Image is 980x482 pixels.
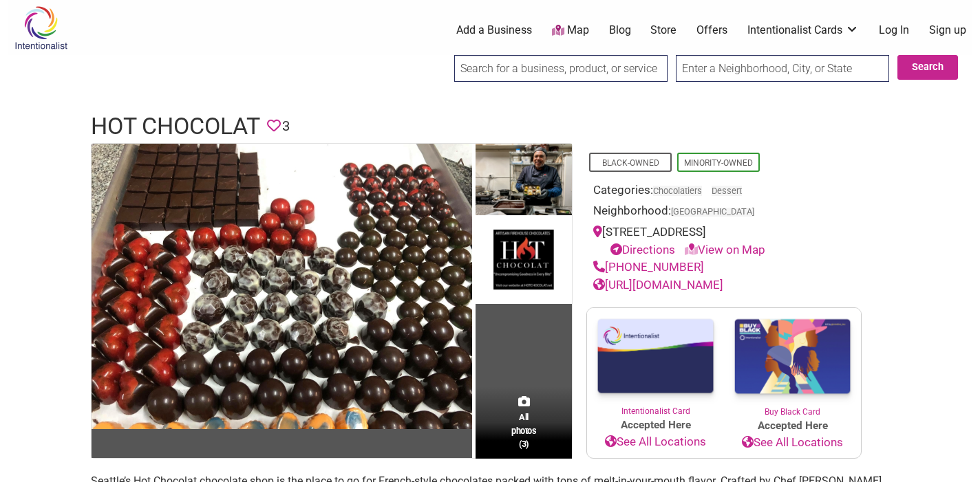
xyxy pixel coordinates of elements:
[593,202,855,223] div: Neighborhood:
[747,23,859,38] a: Intentionalist Cards
[610,243,675,256] a: Directions
[593,223,855,259] div: [STREET_ADDRESS]
[609,23,631,38] a: Blog
[456,23,532,38] a: Add a Business
[593,260,704,274] a: [PHONE_NUMBER]
[879,23,909,38] a: Log In
[685,243,765,256] a: View on Map
[653,186,702,196] a: Chocolatiers
[724,308,861,418] a: Buy Black Card
[8,6,74,50] img: Intentionalist
[587,433,724,451] a: See All Locations
[454,55,668,82] input: Search for a business, product, or service
[552,23,589,39] a: Map
[712,186,742,196] a: Dessert
[696,23,727,38] a: Offers
[282,116,290,137] span: 3
[650,23,677,38] a: Store
[593,278,723,292] a: [URL][DOMAIN_NAME]
[671,208,754,217] span: [GEOGRAPHIC_DATA]
[587,308,724,405] img: Intentionalist Card
[724,418,861,434] span: Accepted Here
[929,23,966,38] a: Sign up
[476,144,572,219] img: Hot Chocolat owner Michael Poole
[587,308,724,417] a: Intentionalist Card
[684,158,753,168] a: Minority-Owned
[724,308,861,406] img: Buy Black Card
[724,434,861,452] a: See All Locations
[92,144,472,429] img: Hot Chocolat - Chocolates
[676,55,889,82] input: Enter a Neighborhood, City, or State
[91,110,260,143] h1: Hot Chocolat
[593,182,855,203] div: Categories:
[587,417,724,433] span: Accepted Here
[602,158,659,168] a: Black-Owned
[511,410,536,450] span: All photos (3)
[897,55,958,80] button: Search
